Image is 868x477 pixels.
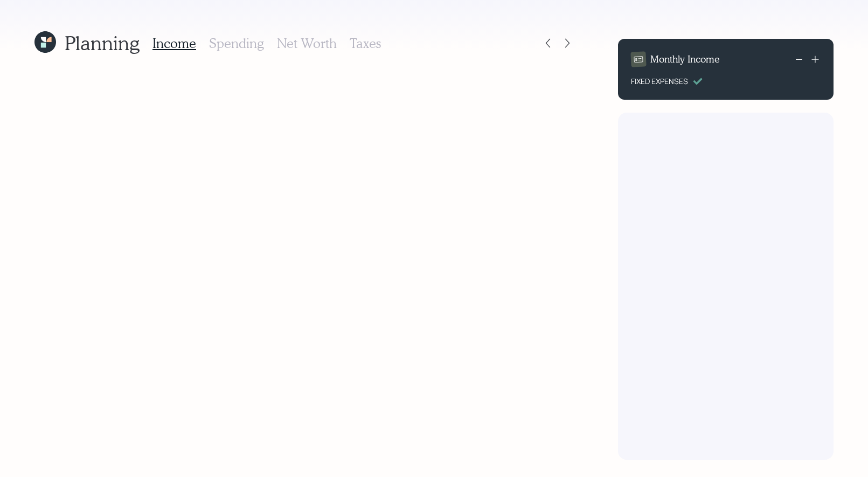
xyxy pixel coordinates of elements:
h3: Spending [209,36,264,51]
h3: Net Worth [277,36,337,51]
div: FIXED EXPENSES [631,75,688,87]
h1: Planning [65,31,140,54]
h3: Income [152,36,196,51]
h3: Taxes [350,36,381,51]
h4: Monthly Income [650,53,720,65]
